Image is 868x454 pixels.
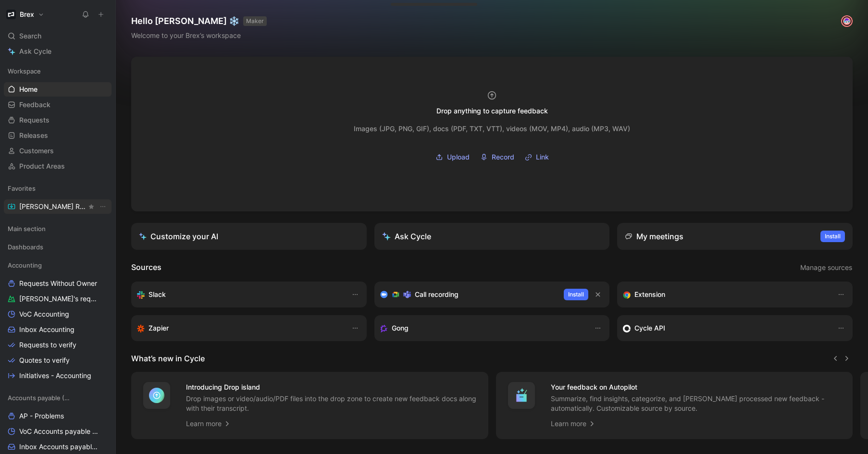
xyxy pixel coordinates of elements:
[8,393,72,403] span: Accounts payable (AP)
[432,150,473,164] button: Upload
[551,394,842,413] p: Summarize, find insights, categorize, and [PERSON_NAME] processed new feedback - automatically. C...
[4,64,112,78] div: Workspace
[19,356,70,365] span: Quotes to verify
[19,309,69,319] span: VoC Accounting
[4,181,112,196] div: Favorites
[354,123,630,135] div: Images (JPG, PNG, GIF), docs (PDF, TXT, VTT), videos (MOV, MP4), audio (MP3, WAV)
[186,381,477,393] h4: Introducing Drop island
[382,231,431,242] div: Ask Cycle
[19,161,65,171] span: Product Areas
[19,146,54,156] span: Customers
[4,307,112,321] a: VoC Accounting
[131,353,205,364] h2: What’s new in Cycle
[137,289,342,300] div: Sync your customers, send feedback and get updates in Slack
[19,411,64,421] span: AP - Problems
[564,289,588,300] button: Install
[4,258,112,272] div: Accounting
[492,151,514,163] span: Record
[4,144,112,158] a: Customers
[623,322,828,334] div: Sync customers & send feedback from custom sources. Get inspired by our favorite use case
[551,381,842,393] h4: Your feedback on Autopilot
[4,8,47,21] button: BrexBrex
[623,289,828,300] div: Capture feedback from anywhere on the web
[568,290,584,299] span: Install
[4,128,112,143] a: Releases
[19,340,76,350] span: Requests to verify
[131,30,267,41] div: Welcome to your Brex’s workspace
[19,46,51,57] span: Ask Cycle
[186,418,231,429] a: Learn more
[551,418,596,429] a: Learn more
[137,322,342,334] div: Capture feedback from thousands of sources with Zapier (survey results, recordings, sheets, etc).
[4,258,112,383] div: AccountingRequests Without Owner[PERSON_NAME]'s requestsVoC AccountingInbox AccountingRequests to...
[19,202,87,211] span: [PERSON_NAME] Request
[521,150,552,164] button: Link
[131,261,161,274] h2: Sources
[186,394,477,413] p: Drop images or video/audio/PDF files into the drop zone to create new feedback docs along with th...
[4,353,112,368] a: Quotes to verify
[20,10,34,19] h1: Brex
[19,427,99,436] span: VoC Accounts payable (AP)
[4,240,112,254] div: Dashboards
[19,115,50,125] span: Requests
[477,150,518,164] button: Record
[800,261,853,274] button: Manage sources
[4,29,112,43] div: Search
[8,66,41,76] span: Workspace
[4,424,112,439] a: VoC Accounts payable (AP)
[4,199,112,214] a: [PERSON_NAME] RequestView actions
[825,232,841,241] span: Install
[8,224,46,233] span: Main section
[19,279,97,288] span: Requests Without Owner
[139,231,218,242] div: Customize your AI
[4,276,112,291] a: Requests Without Owner
[4,113,112,127] a: Requests
[19,294,99,304] span: [PERSON_NAME]'s requests
[634,322,665,334] h3: Cycle API
[19,30,41,42] span: Search
[149,289,166,300] h3: Slack
[19,442,99,452] span: Inbox Accounts payable (AP)
[149,322,169,334] h3: Zapier
[131,223,367,250] a: Customize your AI
[447,151,470,163] span: Upload
[634,289,665,300] h3: Extension
[4,292,112,306] a: [PERSON_NAME]'s requests
[243,16,267,26] button: MAKER
[19,325,74,334] span: Inbox Accounting
[6,10,16,19] img: Brex
[19,100,50,110] span: Feedback
[536,151,549,163] span: Link
[4,338,112,352] a: Requests to verify
[8,184,36,193] span: Favorites
[4,440,112,454] a: Inbox Accounts payable (AP)
[415,289,459,300] h3: Call recording
[625,231,683,242] div: My meetings
[4,240,112,257] div: Dashboards
[4,82,112,97] a: Home
[4,159,112,173] a: Product Areas
[19,371,91,380] span: Initiatives - Accounting
[374,223,610,250] button: Ask Cycle
[820,231,845,242] button: Install
[4,44,112,59] a: Ask Cycle
[4,221,112,236] div: Main section
[98,202,108,211] button: View actions
[380,289,557,300] div: Record & transcribe meetings from Zoom, Meet & Teams.
[8,242,43,252] span: Dashboards
[392,322,409,334] h3: Gong
[19,85,37,94] span: Home
[4,322,112,337] a: Inbox Accounting
[4,368,112,383] a: Initiatives - Accounting
[4,391,112,405] div: Accounts payable (AP)
[842,16,852,26] img: avatar
[8,260,42,270] span: Accounting
[19,131,48,140] span: Releases
[436,105,548,117] div: Drop anything to capture feedback
[4,409,112,423] a: AP - Problems
[4,98,112,112] a: Feedback
[800,262,852,273] span: Manage sources
[380,322,585,334] div: Capture feedback from your incoming calls
[4,221,112,239] div: Main section
[131,15,267,27] h1: Hello [PERSON_NAME] ❄️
